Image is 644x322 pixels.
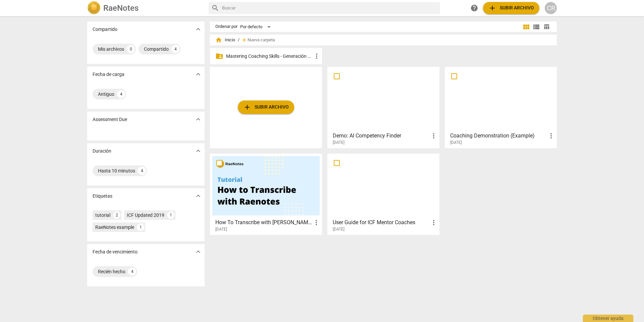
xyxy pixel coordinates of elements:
[98,46,124,52] div: Mis archivos
[95,212,110,218] div: tutorial
[541,22,551,32] button: Tabla
[330,69,437,145] a: Demo: AI Competency Finder[DATE]
[333,227,344,232] span: [DATE]
[532,23,540,31] span: view_list
[215,37,235,43] span: Inicio
[93,71,124,78] p: Fecha de carga
[93,193,112,200] p: Etiquetas
[95,224,134,231] div: RaeNotes example
[194,147,202,155] span: expand_more
[193,247,203,257] button: Mostrar más
[543,24,550,30] span: table_chart
[144,46,169,52] div: Compartido
[211,4,219,12] span: search
[450,140,462,146] span: [DATE]
[127,45,135,53] div: 0
[98,91,114,97] div: Antiguo
[113,211,120,219] div: 2
[545,2,557,14] button: CR
[193,24,203,34] button: Mostrar más
[215,24,237,29] div: Ordenar por
[241,37,248,43] span: add
[194,25,202,33] span: expand_more
[193,114,203,124] button: Mostrar más
[93,26,117,33] p: Compartido
[226,53,313,60] p: Mastering Coaching Skills - Generación 31
[488,4,496,12] span: add
[93,148,111,155] p: Duración
[240,22,273,32] div: Por defecto
[312,218,320,227] span: more_vert
[87,1,203,15] a: LogoRaeNotes
[238,100,294,114] button: Subir
[167,211,174,219] div: 1
[531,22,541,32] button: Lista
[547,132,555,140] span: more_vert
[137,224,144,231] div: 1
[93,116,127,123] p: Assessment Due
[333,218,430,227] h3: User Guide for ICF Mentor Coaches
[193,69,203,79] button: Mostrar más
[194,115,202,123] span: expand_more
[248,38,275,43] span: Nueva carpeta
[470,4,478,12] span: help
[194,248,202,256] span: expand_more
[215,218,312,227] h3: How To Transcribe with RaeNotes
[243,103,289,111] span: Subir archivo
[215,227,227,232] span: [DATE]
[430,132,438,140] span: more_vert
[450,132,547,140] h3: Coaching Demonstration (Example)
[93,248,138,255] p: Fecha de vencimiento
[215,52,223,60] span: folder_shared
[87,1,101,15] img: Logo
[333,132,430,140] h3: Demo: AI Competency Finder
[447,69,554,145] a: Coaching Demonstration (Example)[DATE]
[313,52,321,60] span: more_vert
[583,315,633,322] div: Obtener ayuda
[98,268,125,275] div: Recién hecho
[330,156,437,232] a: User Guide for ICF Mentor Coaches[DATE]
[483,2,539,14] button: Subir
[222,3,437,13] input: Buscar
[521,22,531,32] button: Cuadrícula
[138,167,146,175] div: 4
[193,146,203,156] button: Mostrar más
[430,218,438,227] span: more_vert
[117,90,125,98] div: 4
[238,38,239,43] span: /
[194,70,202,78] span: expand_more
[171,45,179,53] div: 4
[215,37,222,43] span: home
[212,156,320,232] a: How To Transcribe with [PERSON_NAME][DATE]
[333,140,344,146] span: [DATE]
[468,2,480,14] a: Obtener ayuda
[522,23,530,31] span: view_module
[488,4,534,12] span: Subir archivo
[98,167,135,174] div: Hasta 10 minutos
[194,192,202,200] span: expand_more
[127,212,164,218] div: ICF Updated 2019
[128,268,136,276] div: 4
[193,191,203,201] button: Mostrar más
[243,103,251,111] span: add
[103,3,139,13] h2: RaeNotes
